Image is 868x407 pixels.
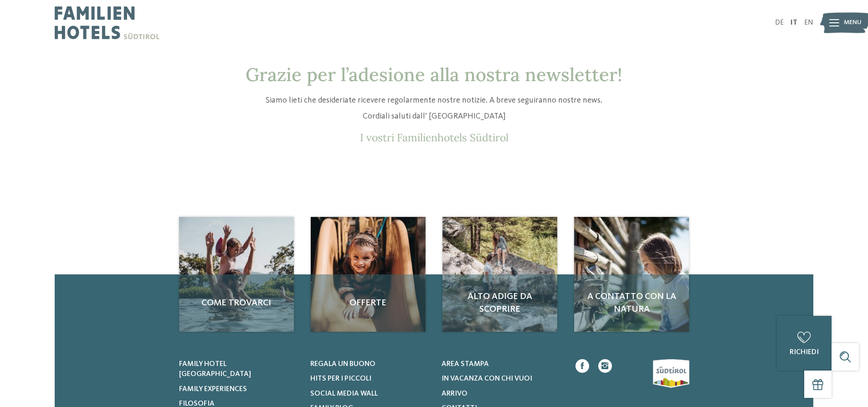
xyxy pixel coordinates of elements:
[246,63,622,86] span: Grazie per l’adesione alla nostra newsletter!
[574,217,689,332] a: Newsletter A contatto con la natura
[310,361,375,368] span: Regala un buono
[844,18,862,27] span: Menu
[311,217,426,332] a: Newsletter Offerte
[310,390,378,397] span: Social Media Wall
[775,19,784,26] a: DE
[218,131,651,144] p: I vostri Familienhotels Südtirol
[179,217,294,332] a: Newsletter Come trovarci
[442,359,561,369] a: Area stampa
[804,19,813,26] a: EN
[791,19,797,26] a: IT
[311,217,426,332] img: Newsletter
[310,389,430,399] a: Social Media Wall
[442,389,561,399] a: Arrivo
[442,217,557,332] img: Newsletter
[442,217,557,332] a: Newsletter Alto Adige da scoprire
[574,217,689,332] img: Newsletter
[179,384,299,394] a: Family experiences
[310,374,430,384] a: Hits per i piccoli
[777,316,832,371] a: richiedi
[790,349,819,356] span: richiedi
[179,359,299,380] a: Family hotel [GEOGRAPHIC_DATA]
[442,390,467,397] span: Arrivo
[442,374,561,384] a: In vacanza con chi vuoi
[310,375,371,382] span: Hits per i piccoli
[179,386,247,393] span: Family experiences
[218,95,651,106] p: Siamo lieti che desideriate ricevere regolarmente nostre notizie. A breve seguiranno nostre news.
[188,297,285,309] span: Come trovarci
[442,361,489,368] span: Area stampa
[320,297,416,309] span: Offerte
[452,290,548,316] span: Alto Adige da scoprire
[442,375,532,382] span: In vacanza con chi vuoi
[179,361,251,378] span: Family hotel [GEOGRAPHIC_DATA]
[310,359,430,369] a: Regala un buono
[179,217,294,332] img: Newsletter
[218,111,651,122] p: Cordiali saluti dall’ [GEOGRAPHIC_DATA]
[583,290,680,316] span: A contatto con la natura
